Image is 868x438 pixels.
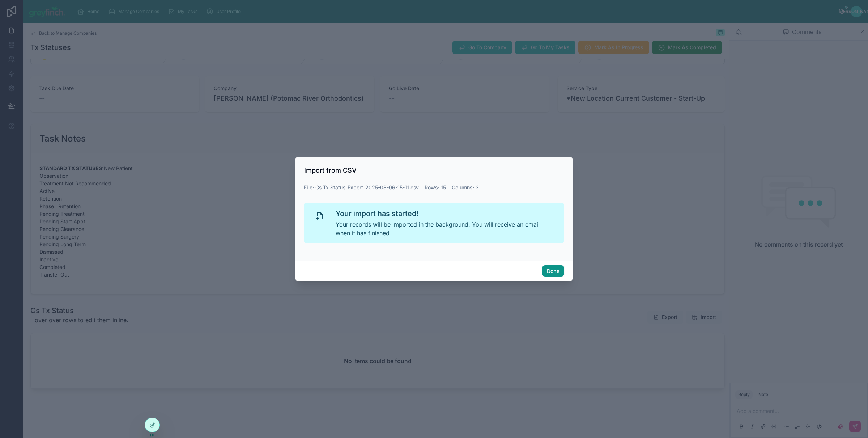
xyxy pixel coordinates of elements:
span: Columns : [452,184,474,190]
button: Done [542,265,564,277]
p: Your records will be imported in the background. You will receive an email when it has finished. [336,220,553,237]
h2: Your import has started! [336,209,553,219]
span: File : [304,184,314,190]
span: Cs Tx Status-Export-2025-08-06-15-11.csv [315,184,419,190]
h3: Import from CSV [304,166,357,175]
span: Rows : [425,184,439,190]
span: 15 [441,184,446,190]
span: 3 [476,184,479,190]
